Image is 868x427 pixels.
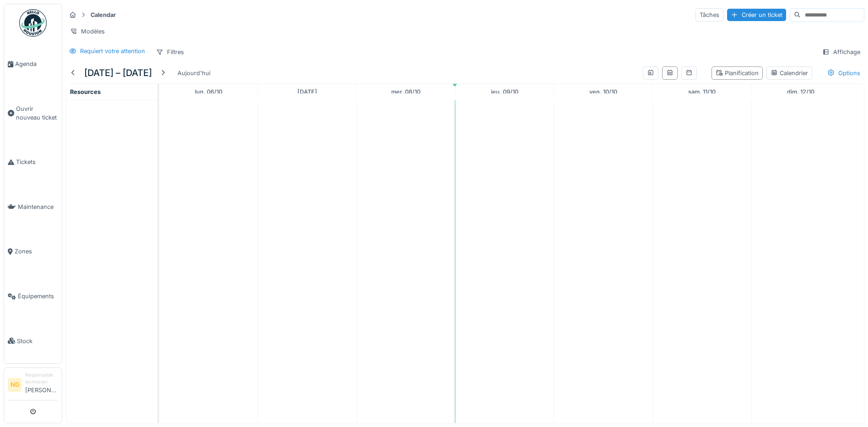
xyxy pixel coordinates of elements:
[716,69,759,77] div: Planification
[489,86,521,98] a: 9 octobre 2025
[4,42,62,87] a: Agenda
[25,372,58,398] li: [PERSON_NAME]
[727,9,786,21] div: Créer un ticket
[295,86,319,98] a: 7 octobre 2025
[785,86,817,98] a: 12 octobre 2025
[686,86,718,98] a: 11 octobre 2025
[25,372,58,386] div: Responsable technicien
[15,247,58,256] span: Zones
[4,274,62,319] a: Équipements
[8,372,58,400] a: ND Responsable technicien[PERSON_NAME]
[771,69,808,77] div: Calendrier
[695,8,723,22] div: Tâches
[19,9,47,37] img: Badge_color-CXgf-gQk.svg
[4,229,62,274] a: Zones
[17,337,58,345] span: Stock
[193,86,225,98] a: 6 octobre 2025
[4,140,62,185] a: Tickets
[87,11,119,19] strong: Calendar
[70,88,101,95] span: Resources
[587,86,620,98] a: 10 octobre 2025
[66,25,109,38] div: Modèles
[84,67,152,78] h5: [DATE] – [DATE]
[80,47,145,55] div: Requiert votre attention
[818,45,864,59] div: Affichage
[16,104,58,122] span: Ouvrir nouveau ticket
[18,203,58,211] span: Maintenance
[18,292,58,301] span: Équipements
[152,45,188,59] div: Filtres
[823,66,864,80] div: Options
[4,185,62,230] a: Maintenance
[174,67,214,79] div: Aujourd'hui
[15,60,58,68] span: Agenda
[4,318,62,363] a: Stock
[4,87,62,140] a: Ouvrir nouveau ticket
[16,158,58,166] span: Tickets
[8,378,22,392] li: ND
[389,86,423,98] a: 8 octobre 2025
